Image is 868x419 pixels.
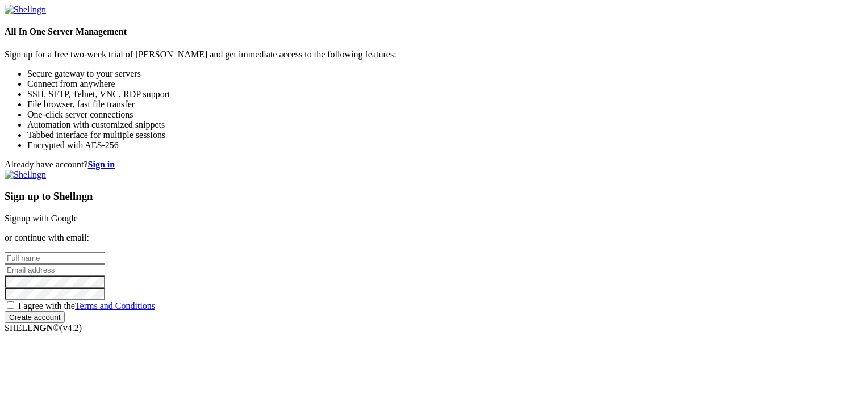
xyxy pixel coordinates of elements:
input: Email address [5,264,105,276]
li: SSH, SFTP, Telnet, VNC, RDP support [27,89,863,99]
li: Encrypted with AES-256 [27,140,863,150]
a: Terms and Conditions [75,301,155,311]
li: Tabbed interface for multiple sessions [27,130,863,140]
li: One-click server connections [27,110,863,120]
img: Shellngn [5,5,46,15]
li: File browser, fast file transfer [27,99,863,110]
h3: Sign up to Shellngn [5,190,863,203]
input: I agree with theTerms and Conditions [7,301,14,309]
div: Already have account? [5,160,863,170]
img: Shellngn [5,170,46,180]
input: Full name [5,252,105,264]
input: Create account [5,311,65,323]
b: NGN [33,323,53,333]
li: Secure gateway to your servers [27,69,863,79]
p: Sign up for a free two-week trial of [PERSON_NAME] and get immediate access to the following feat... [5,49,863,60]
span: 4.2.0 [60,323,82,333]
p: or continue with email: [5,233,863,243]
a: Signup with Google [5,213,78,223]
li: Automation with customized snippets [27,120,863,130]
span: SHELL © [5,323,82,333]
a: Sign in [88,160,115,169]
span: I agree with the [18,301,155,311]
h4: All In One Server Management [5,27,863,37]
li: Connect from anywhere [27,79,863,89]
